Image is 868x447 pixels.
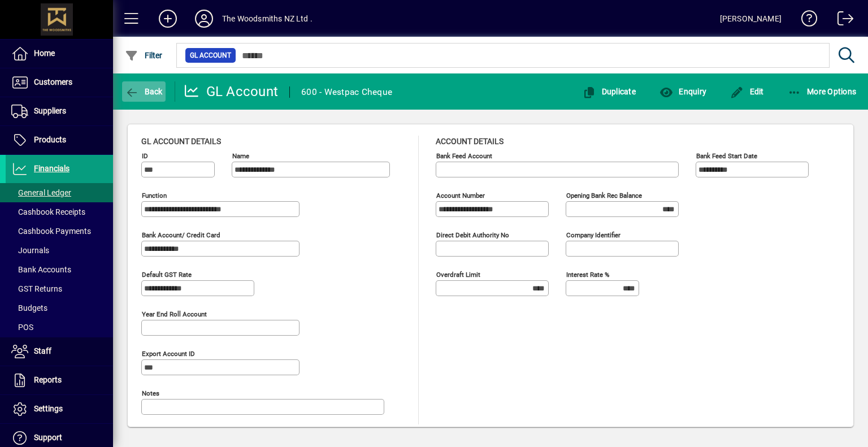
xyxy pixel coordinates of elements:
mat-label: Bank Feed Account [436,152,492,160]
span: Journals [11,246,49,255]
mat-label: Function [142,192,167,199]
span: General Ledger [11,188,71,197]
span: GL account details [141,137,221,146]
a: General Ledger [6,183,113,202]
a: Staff [6,337,113,366]
span: Suppliers [34,106,66,115]
mat-label: Interest rate % [566,271,609,279]
a: Suppliers [6,97,113,125]
mat-label: ID [142,152,148,160]
mat-label: Account number [436,192,485,199]
span: Duplicate [582,87,636,96]
div: 600 - Westpac Cheque [301,83,392,101]
a: Customers [6,68,113,97]
app-page-header-button: Back [113,81,175,102]
a: Journals [6,241,113,260]
mat-label: Overdraft limit [436,271,480,279]
span: GL Account [190,50,231,61]
button: Enquiry [657,81,709,102]
span: Edit [730,87,764,96]
span: Back [125,87,163,96]
a: Logout [829,2,854,39]
button: Duplicate [579,81,639,102]
mat-label: Company identifier [566,231,620,239]
mat-label: Bank Feed Start Date [696,152,757,160]
a: Reports [6,366,113,394]
div: The Woodsmiths NZ Ltd . [222,10,313,28]
span: Cashbook Payments [11,227,91,236]
span: More Options [788,87,857,96]
div: GL Account [184,83,279,101]
a: Home [6,40,113,68]
button: Back [122,81,166,102]
a: Budgets [6,298,113,318]
mat-label: Name [232,152,249,160]
a: GST Returns [6,279,113,298]
span: Support [34,433,62,442]
span: Bank Accounts [11,265,71,274]
span: Reports [34,375,62,384]
mat-label: Default GST rate [142,271,192,279]
mat-label: Year end roll account [142,310,207,318]
span: GST Returns [11,284,62,293]
a: Knowledge Base [793,2,818,39]
span: Filter [125,51,163,60]
span: Budgets [11,303,47,313]
span: Home [34,49,55,58]
mat-label: Notes [142,389,159,397]
span: Staff [34,346,51,355]
span: Financials [34,164,70,173]
a: Cashbook Payments [6,222,113,241]
a: Bank Accounts [6,260,113,279]
mat-label: Bank Account/ Credit card [142,231,220,239]
a: Products [6,126,113,154]
mat-label: Direct debit authority no [436,231,509,239]
span: Account details [436,137,504,146]
button: More Options [785,81,860,102]
button: Profile [186,8,222,29]
a: Settings [6,395,113,423]
div: [PERSON_NAME] [720,10,782,28]
mat-label: Export account ID [142,350,195,358]
a: POS [6,318,113,337]
span: Customers [34,77,72,86]
a: Cashbook Receipts [6,202,113,222]
span: Cashbook Receipts [11,207,85,216]
button: Add [150,8,186,29]
span: Products [34,135,66,144]
span: Settings [34,404,63,413]
span: POS [11,323,33,332]
button: Filter [122,45,166,66]
mat-label: Opening bank rec balance [566,192,642,199]
button: Edit [727,81,767,102]
span: Enquiry [659,87,706,96]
